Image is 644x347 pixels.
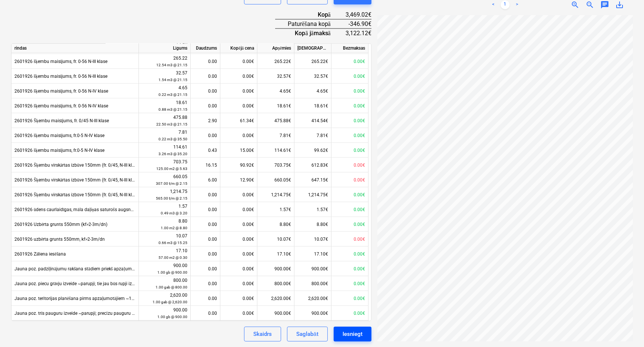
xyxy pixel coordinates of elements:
[191,143,220,158] div: 0.43
[220,173,257,187] div: 12.90€
[159,107,187,111] small: 0.88 m3 @ 21.15
[257,187,294,202] div: 1,214.75€
[294,143,331,158] div: 99.62€
[139,44,191,53] div: Līgums
[156,285,187,289] small: 1.00 gab @ 800.00
[275,10,343,19] div: Kopā
[191,187,220,202] div: 0.00
[14,281,320,286] span: Jauna poz. piecu grāvju izveide ~parupji; tie jau būs rupji izbūvēti. Pieņemu, ka Jums arī liekot...
[156,181,187,186] small: 307.00 t/m @ 2.15
[257,69,294,84] div: 32.57€
[275,29,343,37] div: Kopā jāmaksā
[294,306,331,321] div: 900.00€
[161,226,187,230] small: 1.00 m2 @ 8.80
[220,128,257,143] div: 0.00€
[294,232,331,247] div: 10.07€
[142,55,187,69] div: 265.22
[607,311,644,347] iframe: Chat Widget
[14,251,66,257] span: 2601926 Zāliena iesēšana
[142,99,187,113] div: 18.61
[343,29,371,37] div: 3,122.12€
[331,247,368,261] div: 0.00€
[191,247,220,261] div: 0.00
[343,329,363,339] div: Iesniegt
[220,113,257,128] div: 61.34€
[257,113,294,128] div: 475.88€
[159,93,187,97] small: 0.22 m3 @ 21.15
[14,222,107,227] span: 2601926 Uzbērta grunts 550mm (kf>2-3m/dn)
[257,261,294,276] div: 900.00€
[156,63,187,67] small: 12.54 m3 @ 21.15
[156,167,187,171] small: 125.00 m2 @ 5.63
[142,218,187,231] div: 8.80
[257,44,294,53] div: Apņēmies
[334,327,371,341] button: Iesniegt
[142,307,187,320] div: 900.00
[331,158,368,173] div: 0.00€
[294,217,331,232] div: 8.80€
[14,103,108,109] span: 2601926 šķembu maisījums, fr. 0-56 N-IV klase
[142,144,187,157] div: 114.61
[156,122,187,126] small: 22.50 m3 @ 21.15
[142,84,187,98] div: 4.65
[257,128,294,143] div: 7.81€
[157,270,187,274] small: 1.00 gb @ 900.00
[294,276,331,291] div: 800.00€
[331,143,368,158] div: 0.00€
[14,207,191,212] span: 2601926 ūdens caurlaidīgas, māla daļiņas saturošs augsnes maisījums (pH5-6,5) 60mm
[257,306,294,321] div: 900.00€
[257,54,294,69] div: 265.22€
[331,306,368,321] div: 0.00€
[14,89,108,94] span: 2601926 šķembu maisījums, fr. 0-56 N-IV klase
[191,261,220,276] div: 0.00
[220,306,257,321] div: 0.00€
[220,54,257,69] div: 0.00€
[294,44,331,53] div: [DEMOGRAPHIC_DATA] izmaksas
[14,296,197,301] span: Jauna poz. teritorijas planēšana pirms apzaļumotājiem ~15cm uz leju no vertikālās atzīmes
[220,69,257,84] div: 0.00€
[14,59,107,64] span: 2601926 šķembu maisījums, fr. 0-56 N-III klase
[142,277,187,291] div: 800.00
[331,173,368,187] div: 0.00€
[159,241,187,245] small: 0.66 m3 @ 15.25
[142,40,187,54] div: 13.96
[142,70,187,83] div: 32.57
[14,74,107,79] span: 2601926 šķembu maisījums, fr. 0-56 N-III klase
[142,173,187,187] div: 660.05
[191,202,220,217] div: 0.00
[294,84,331,99] div: 4.65€
[142,247,187,261] div: 17.10
[220,143,257,158] div: 15.00€
[156,196,187,200] small: 565.00 t/m @ 2.15
[244,327,281,341] button: Skaidrs
[191,84,220,99] div: 0.00
[257,247,294,261] div: 17.10€
[220,217,257,232] div: 0.00€
[191,44,220,53] div: Daudzums
[142,262,187,276] div: 900.00
[294,54,331,69] div: 265.22€
[191,276,220,291] div: 0.00
[331,84,368,99] div: 0.00€
[331,128,368,143] div: 0.00€
[257,158,294,173] div: 703.75€
[142,233,187,246] div: 10.07
[11,44,139,53] div: rindas
[14,192,140,197] span: 2601926 Šķembu virskārtas izbūve 150mm (fr. 0/45, N-III klase)
[331,69,368,84] div: 0.00€
[220,44,257,53] div: Kopējā cena
[257,276,294,291] div: 800.00€
[294,173,331,187] div: 647.15€
[257,143,294,158] div: 114.61€
[220,232,257,247] div: 0.00€
[257,202,294,217] div: 1.57€
[331,187,368,202] div: 0.00€
[294,99,331,113] div: 18.61€
[331,99,368,113] div: 0.00€
[142,188,187,202] div: 1,214.75
[153,300,187,304] small: 1.00 gab @ 2,620.00
[191,128,220,143] div: 0.00
[14,237,105,242] span: 2601926 uzbērta grunts 550mm, kf>2-3m/dn
[161,211,187,215] small: 0.49 m3 @ 3.20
